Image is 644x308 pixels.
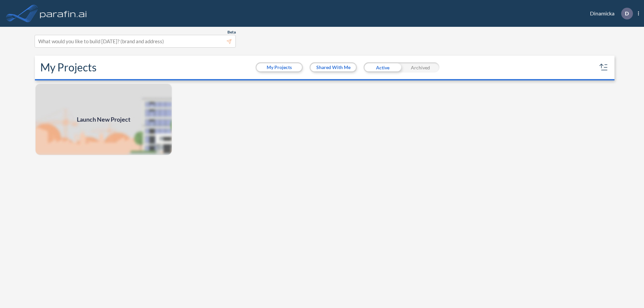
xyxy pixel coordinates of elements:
[40,61,97,74] h2: My Projects
[401,62,439,72] div: Archived
[35,83,172,156] img: add
[625,10,629,16] p: D
[598,62,609,73] button: sort
[311,63,356,71] button: Shared With Me
[257,63,302,71] button: My Projects
[77,115,130,124] span: Launch New Project
[35,83,172,156] a: Launch New Project
[364,62,401,72] div: Active
[580,8,639,19] div: Dinamicka
[227,29,236,35] span: Beta
[39,7,88,20] img: logo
